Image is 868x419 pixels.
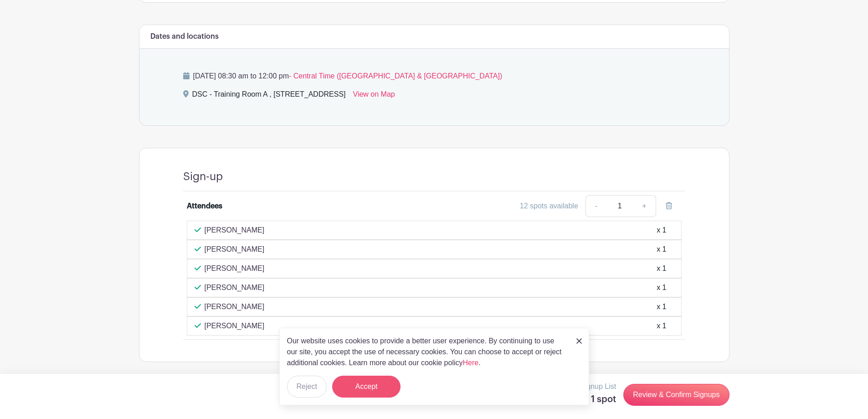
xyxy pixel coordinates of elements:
[657,244,666,255] div: x 1
[586,195,606,217] a: -
[657,225,666,236] div: x 1
[332,376,401,398] button: Accept
[192,89,346,103] div: DSC - Training Room A , [STREET_ADDRESS]
[289,72,502,80] span: - Central Time ([GEOGRAPHIC_DATA] & [GEOGRAPHIC_DATA])
[520,201,578,212] div: 12 spots available
[353,89,395,103] a: View on Map
[183,170,223,183] h4: Sign-up
[657,282,666,293] div: x 1
[657,321,666,331] div: x 1
[657,301,666,312] div: x 1
[150,32,219,41] h6: Dates and locations
[623,384,729,406] a: Review & Confirm Signups
[183,71,685,82] p: [DATE] 08:30 am to 12:00 pm
[205,321,265,331] p: [PERSON_NAME]
[580,381,616,392] p: Signup List
[287,376,327,398] button: Reject
[205,244,265,255] p: [PERSON_NAME]
[580,394,616,405] h5: 1 spot
[287,336,567,368] p: Our website uses cookies to provide a better user experience. By continuing to use our site, you ...
[205,282,265,293] p: [PERSON_NAME]
[633,195,656,217] a: +
[205,263,265,274] p: [PERSON_NAME]
[657,263,666,274] div: x 1
[205,225,265,236] p: [PERSON_NAME]
[205,301,265,312] p: [PERSON_NAME]
[576,338,582,344] img: close_button-5f87c8562297e5c2d7936805f587ecaba9071eb48480494691a3f1689db116b3.svg
[463,359,479,367] a: Here
[187,201,222,212] div: Attendees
